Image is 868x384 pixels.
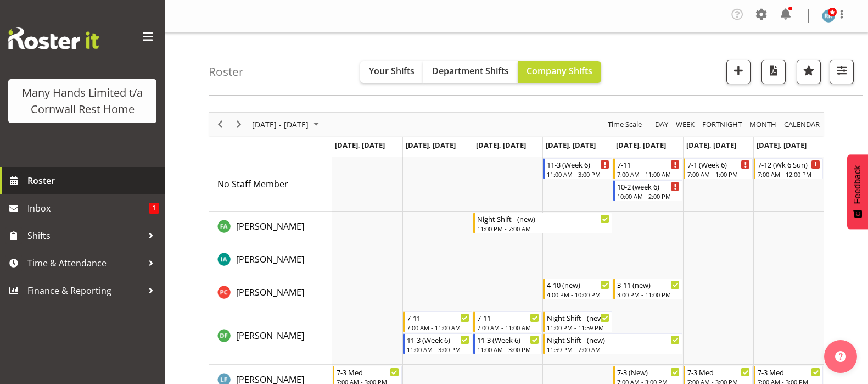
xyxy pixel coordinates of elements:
[675,118,696,131] span: Week
[758,159,820,170] div: 7-12 (Wk 6 Sun)
[847,154,868,229] button: Feedback - Show survey
[250,118,324,131] button: August 11 - 17, 2025
[236,220,304,233] a: [PERSON_NAME]
[546,140,596,150] span: [DATE], [DATE]
[217,177,288,191] a: No Staff Member
[369,65,415,77] span: Your Shifts
[617,366,680,377] div: 7-3 (New)
[407,312,469,323] div: 7-11
[473,333,542,354] div: Fairbrother, Deborah"s event - 11-3 (Week 6) Begin From Wednesday, August 13, 2025 at 11:00:00 AM...
[432,65,509,77] span: Department Shifts
[543,333,682,354] div: Fairbrother, Deborah"s event - Night Shift - (new) Begin From Thursday, August 14, 2025 at 11:59:...
[337,366,399,377] div: 7-3 Med
[406,140,456,150] span: [DATE], [DATE]
[547,312,609,323] div: Night Shift - (new)
[835,351,846,362] img: help-xxl-2.png
[407,323,469,332] div: 7:00 AM - 11:00 AM
[613,158,682,179] div: No Staff Member"s event - 7-11 Begin From Friday, August 15, 2025 at 7:00:00 AM GMT+12:00 Ends At...
[232,118,247,131] button: Next
[236,330,304,342] span: [PERSON_NAME]
[726,60,751,84] button: Add a new shift
[830,60,854,84] button: Filter Shifts
[476,140,526,150] span: [DATE], [DATE]
[687,170,750,179] div: 7:00 AM - 1:00 PM
[209,157,332,212] td: No Staff Member resource
[236,220,304,232] span: [PERSON_NAME]
[236,329,304,342] a: [PERSON_NAME]
[547,334,680,345] div: Night Shift - (new)
[758,170,820,179] div: 7:00 AM - 12:00 PM
[674,118,697,131] button: Timeline Week
[547,345,680,354] div: 11:59 PM - 7:00 AM
[27,200,149,216] span: Inbox
[607,118,643,131] span: Time Scale
[613,279,682,299] div: Chand, Pretika"s event - 3-11 (new) Begin From Friday, August 15, 2025 at 3:00:00 PM GMT+12:00 En...
[518,61,601,83] button: Company Shifts
[209,277,332,310] td: Chand, Pretika resource
[617,279,680,290] div: 3-11 (new)
[547,170,609,179] div: 11:00 AM - 3:00 PM
[211,113,229,136] div: Previous
[606,118,644,131] button: Time Scale
[477,312,540,323] div: 7-11
[403,333,472,354] div: Fairbrother, Deborah"s event - 11-3 (Week 6) Begin From Tuesday, August 12, 2025 at 11:00:00 AM G...
[684,158,753,179] div: No Staff Member"s event - 7-1 (Week 6) Begin From Saturday, August 16, 2025 at 7:00:00 AM GMT+12:...
[782,118,822,131] button: Month
[797,60,821,84] button: Highlight an important date within the roster.
[754,158,823,179] div: No Staff Member"s event - 7-12 (Wk 6 Sun) Begin From Sunday, August 17, 2025 at 7:00:00 AM GMT+12...
[653,118,670,131] button: Timeline Day
[8,27,99,49] img: Rosterit website logo
[251,118,310,131] span: [DATE] - [DATE]
[473,213,613,233] div: Adams, Fran"s event - Night Shift - (new) Begin From Wednesday, August 13, 2025 at 11:00:00 PM GM...
[617,181,680,192] div: 10-2 (week 6)
[403,311,472,332] div: Fairbrother, Deborah"s event - 7-11 Begin From Tuesday, August 12, 2025 at 7:00:00 AM GMT+12:00 E...
[687,366,750,377] div: 7-3 Med
[758,366,820,377] div: 7-3 Med
[477,334,540,345] div: 11-3 (Week 6)
[748,118,777,131] span: Month
[547,279,609,290] div: 4-10 (new)
[360,61,423,83] button: Your Shifts
[209,244,332,277] td: Alcazarin, Irene resource
[209,65,244,78] h4: Roster
[27,282,143,299] span: Finance & Reporting
[617,290,680,299] div: 3:00 PM - 11:00 PM
[654,118,669,131] span: Day
[687,159,750,170] div: 7-1 (Week 6)
[236,253,304,265] span: [PERSON_NAME]
[748,118,779,131] button: Timeline Month
[783,118,821,131] span: calendar
[701,118,744,131] button: Fortnight
[822,9,835,23] img: reece-rhind280.jpg
[213,118,228,131] button: Previous
[229,113,248,136] div: Next
[236,286,304,298] span: [PERSON_NAME]
[335,140,385,150] span: [DATE], [DATE]
[547,159,609,170] div: 11-3 (Week 6)
[617,170,680,179] div: 7:00 AM - 11:00 AM
[527,65,592,77] span: Company Shifts
[149,203,159,214] span: 1
[407,334,469,345] div: 11-3 (Week 6)
[27,227,143,244] span: Shifts
[543,311,612,332] div: Fairbrother, Deborah"s event - Night Shift - (new) Begin From Thursday, August 14, 2025 at 11:00:...
[27,172,159,189] span: Roster
[701,118,743,131] span: Fortnight
[209,310,332,365] td: Fairbrother, Deborah resource
[217,178,288,190] span: No Staff Member
[757,140,807,150] span: [DATE], [DATE]
[617,192,680,201] div: 10:00 AM - 2:00 PM
[613,180,682,201] div: No Staff Member"s event - 10-2 (week 6) Begin From Friday, August 15, 2025 at 10:00:00 AM GMT+12:...
[853,165,863,204] span: Feedback
[407,345,469,354] div: 11:00 AM - 3:00 PM
[209,212,332,244] td: Adams, Fran resource
[19,85,145,118] div: Many Hands Limited t/a Cornwall Rest Home
[477,213,610,224] div: Night Shift - (new)
[423,61,518,83] button: Department Shifts
[27,255,143,271] span: Time & Attendance
[686,140,736,150] span: [DATE], [DATE]
[236,286,304,299] a: [PERSON_NAME]
[616,140,666,150] span: [DATE], [DATE]
[473,311,542,332] div: Fairbrother, Deborah"s event - 7-11 Begin From Wednesday, August 13, 2025 at 7:00:00 AM GMT+12:00...
[547,290,609,299] div: 4:00 PM - 10:00 PM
